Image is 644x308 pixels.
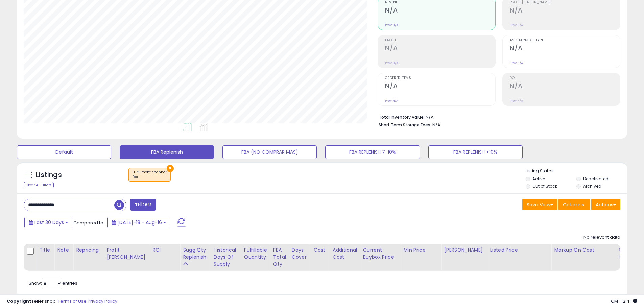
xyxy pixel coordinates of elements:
label: Active [532,176,545,182]
div: ROI [152,246,177,254]
button: FBA Replenish [120,145,214,159]
div: Repricing [76,246,101,254]
p: Listing States: [526,168,627,174]
h2: N/A [510,82,620,91]
span: Avg. Buybox Share [510,39,620,42]
span: Profit [PERSON_NAME] [510,1,620,4]
span: Fulfillment channel : [132,170,167,180]
small: Prev: N/A [385,99,398,103]
div: No relevant data [583,234,620,241]
small: Prev: N/A [510,23,523,27]
div: Days Cover [292,246,308,261]
button: Last 30 Days [24,217,72,228]
h2: N/A [385,6,495,16]
button: Columns [558,199,590,210]
small: Prev: N/A [510,61,523,65]
h2: N/A [510,6,620,16]
div: Historical Days Of Supply [214,246,238,268]
button: [DATE]-18 - Aug-16 [107,217,170,228]
span: ROI [510,76,620,80]
h5: Listings [36,170,62,180]
h2: N/A [385,44,495,53]
button: Filters [130,199,156,211]
button: Default [17,145,111,159]
small: Prev: N/A [510,99,523,103]
span: Revenue [385,1,495,4]
div: Ordered Items [618,246,643,261]
div: Current Buybox Price [363,246,398,261]
span: Profit [385,39,495,42]
button: Actions [591,199,620,210]
div: Title [39,246,51,254]
span: N/A [432,122,440,128]
label: Out of Stock [532,183,557,189]
h2: N/A [385,82,495,91]
span: Ordered Items [385,76,495,80]
div: Listed Price [490,246,548,254]
div: FBA Total Qty [273,246,286,268]
b: Short Term Storage Fees: [379,122,431,128]
small: Prev: N/A [385,61,398,65]
div: Note [57,246,70,254]
h2: N/A [510,44,620,53]
div: Fulfillable Quantity [244,246,267,261]
span: Last 30 Days [34,219,64,226]
span: Compared to: [73,220,104,226]
th: The percentage added to the cost of goods (COGS) that forms the calculator for Min & Max prices. [551,244,616,271]
div: seller snap | | [7,298,117,305]
div: fba [132,175,167,180]
span: 2025-09-16 12:41 GMT [611,298,637,304]
div: Min Price [403,246,438,254]
div: Sugg Qty Replenish [183,246,208,261]
button: FBA REPLENISH +10% [428,145,523,159]
button: FBA REPLENISH 7-10% [325,145,420,159]
div: Markup on Cost [554,246,613,254]
small: Prev: N/A [385,23,398,27]
span: [DATE]-18 - Aug-16 [117,219,162,226]
b: Total Inventory Value: [379,114,425,120]
span: Columns [563,201,584,208]
div: [PERSON_NAME] [444,246,484,254]
strong: Copyright [7,298,31,304]
th: Please note that this number is a calculation based on your required days of coverage and your ve... [180,244,211,271]
div: Profit [PERSON_NAME] [106,246,147,261]
label: Deactivated [583,176,609,182]
div: Additional Cost [333,246,357,261]
div: Clear All Filters [24,182,54,188]
li: N/A [379,113,615,121]
button: × [167,165,174,172]
div: Cost [314,246,327,254]
label: Archived [583,183,601,189]
button: Save View [522,199,557,210]
a: Privacy Policy [88,298,117,304]
button: FBA (NO COMPRAR MAS) [222,145,317,159]
a: Terms of Use [58,298,87,304]
span: Show: entries [29,280,77,286]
